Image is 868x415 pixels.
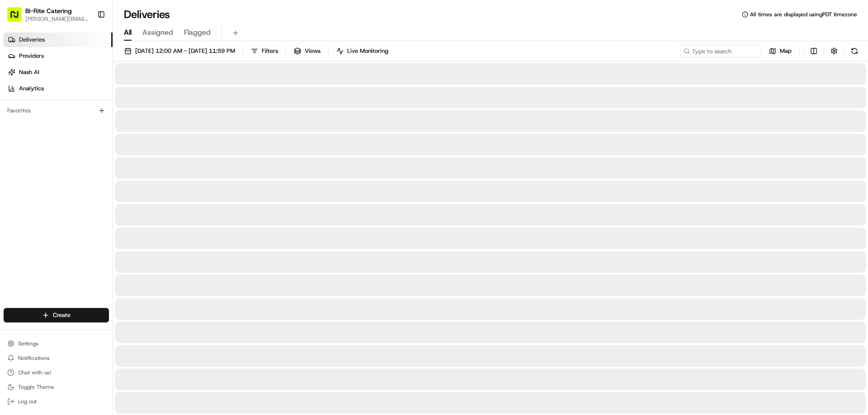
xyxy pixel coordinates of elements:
[53,311,71,319] span: Create
[305,47,321,55] span: Views
[124,27,132,38] span: All
[750,11,857,18] span: All times are displayed using PDT timezone
[18,398,37,405] span: Log out
[848,45,861,57] button: Refresh
[4,395,109,408] button: Log out
[120,45,239,57] button: [DATE] 12:00 AM - [DATE] 11:59 PM
[247,45,282,57] button: Filters
[25,6,72,15] button: Bi-Rite Catering
[4,381,109,393] button: Toggle Theme
[184,27,211,38] span: Flagged
[765,45,796,57] button: Map
[135,47,235,55] span: [DATE] 12:00 AM - [DATE] 11:59 PM
[4,308,109,322] button: Create
[4,81,113,96] a: Analytics
[19,84,44,93] span: Analytics
[4,352,109,364] button: Notifications
[347,47,388,55] span: Live Monitoring
[4,65,113,79] a: Nash AI
[18,340,38,347] span: Settings
[680,45,761,57] input: Type to search
[780,47,792,55] span: Map
[4,103,109,118] div: Favorites
[4,49,113,63] a: Providers
[19,68,39,76] span: Nash AI
[142,27,173,38] span: Assigned
[332,45,392,57] button: Live Monitoring
[18,369,51,376] span: Chat with us!
[4,4,94,25] button: Bi-Rite Catering[PERSON_NAME][EMAIL_ADDRESS][PERSON_NAME][DOMAIN_NAME]
[290,45,325,57] button: Views
[18,383,54,391] span: Toggle Theme
[25,15,90,23] button: [PERSON_NAME][EMAIL_ADDRESS][PERSON_NAME][DOMAIN_NAME]
[18,354,50,362] span: Notifications
[4,33,113,47] a: Deliveries
[4,337,109,350] button: Settings
[19,36,45,44] span: Deliveries
[262,47,278,55] span: Filters
[124,7,170,22] h1: Deliveries
[19,52,44,60] span: Providers
[4,366,109,379] button: Chat with us!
